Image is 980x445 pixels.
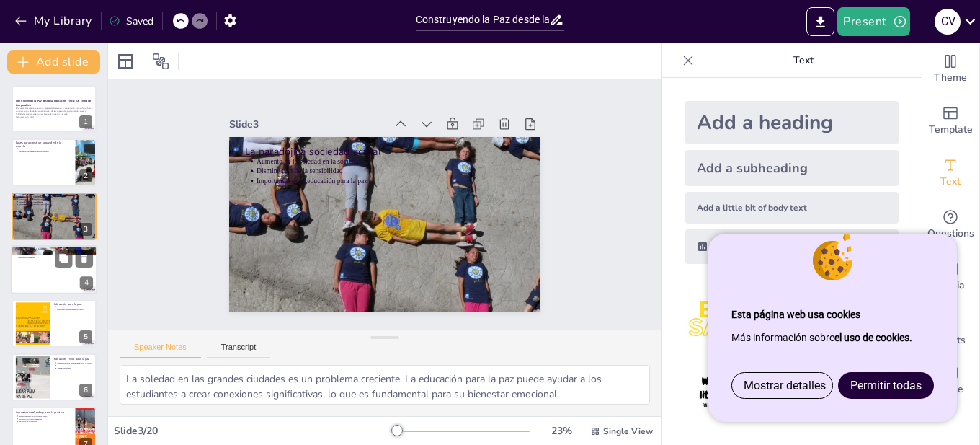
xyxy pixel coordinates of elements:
button: Add slide [7,50,100,74]
div: Add text boxes [922,147,979,199]
span: Template [929,122,973,138]
p: Desarrollo de habilidades sociales [57,308,92,311]
div: Change the overall theme [922,43,979,95]
button: C V [935,7,961,36]
input: Insert title [416,9,550,30]
div: Get real-time input from your audience [922,199,979,251]
button: Transcript [207,343,271,358]
span: Single View [603,426,653,437]
div: C V [935,9,961,35]
p: Aumento de la soledad en la sociedad [283,108,533,226]
div: 2 [79,169,92,182]
p: Inclusión en la práctica [19,420,71,423]
div: Slide 3 / 20 [114,424,391,438]
a: Mostrar detalles [732,373,837,398]
p: Disminución de la sensibilidad [19,201,92,203]
p: Armonía con el medio ambiente [57,310,92,313]
div: 23 % [544,424,579,438]
p: La paradójica sociedad actual [16,195,92,199]
div: 5 [79,330,92,343]
div: https://cdn.sendsteps.com/images/logo/sendsteps_logo_white.pnghttps://cdn.sendsteps.com/images/lo... [12,85,97,133]
span: Questions [927,226,974,242]
img: 4.jpeg [685,360,752,427]
p: Generated with [URL] [16,115,92,118]
div: Add a little bit of body text [685,192,899,224]
div: 6 [79,384,92,397]
textarea: La soledad en las grandes ciudades es un problema creciente. La educación para la paz puede ayuda... [120,365,650,405]
p: Importancia de la educación para la paz [19,203,92,206]
div: 4 [80,277,93,290]
strong: Esta página web usa cookies [731,309,860,320]
a: Permitir todas [839,373,933,398]
p: Regulación no-violenta de conflictos [19,152,71,155]
span: Position [152,53,169,70]
button: Delete Slide [76,250,93,268]
p: Educación Física para la paz: una propuesta basada en la cooperación. Este enfoque busca construi... [16,107,92,115]
p: Más información sobre [731,326,934,349]
p: Fomento de la autoconciencia [19,418,71,420]
div: Add a subheading [685,150,899,186]
span: Text [940,174,961,190]
p: Trabajo en equipo [57,367,92,370]
div: Add ready made slides [922,95,979,147]
div: Slide 3 [272,61,420,137]
p: Respeto a la dignidad humana [18,251,93,254]
button: Present [837,7,909,36]
p: Concretando el enfoque en la práctica [16,410,71,415]
strong: Construyendo la Paz desde la Educación Física: Un Enfoque Cooperativo [16,99,91,107]
p: Fomento del respeto [57,364,92,367]
p: Cultura [PERSON_NAME] [15,247,93,252]
a: el uso de cookies. [834,332,912,343]
button: My Library [11,9,98,32]
button: Export to PowerPoint [806,7,834,36]
p: Integración de la cultura [PERSON_NAME] [57,361,92,364]
div: https://cdn.sendsteps.com/images/logo/sendsteps_logo_white.pnghttps://cdn.sendsteps.com/images/lo... [12,138,97,186]
span: Theme [934,70,967,86]
div: 3 [79,223,92,236]
div: 1 [79,115,92,128]
button: Duplicate Slide [55,250,72,268]
p: Disminución de la sensibilidad [279,118,528,236]
p: Concienciación del ser humano [57,305,92,308]
div: Layout [114,50,137,73]
p: Desarrollo sostenible [18,257,93,260]
p: Importancia de la educación para la paz [275,126,525,244]
div: Add a formula [685,229,899,264]
p: Text [700,43,907,78]
div: https://cdn.sendsteps.com/images/logo/sendsteps_logo_white.pnghttps://cdn.sendsteps.com/images/lo... [12,193,97,240]
p: Educación física como vehículo para la paz [19,147,71,150]
div: Add a heading [685,101,899,144]
p: Educación para la paz [54,301,92,306]
span: Permitir todas [850,379,922,392]
div: https://cdn.sendsteps.com/images/logo/sendsteps_logo_white.pnghttps://cdn.sendsteps.com/images/lo... [12,300,97,348]
div: Saved [109,14,153,28]
img: 1.jpeg [685,287,752,354]
p: Establecimiento de propósitos claros [19,415,71,418]
p: Aumento de la soledad en la sociedad [19,198,92,201]
div: https://cdn.sendsteps.com/images/logo/sendsteps_logo_white.pnghttps://cdn.sendsteps.com/images/lo... [11,245,97,294]
div: https://cdn.sendsteps.com/images/logo/sendsteps_logo_white.pnghttps://cdn.sendsteps.com/images/lo... [12,353,97,401]
p: Educación Física para la paz [54,357,92,361]
p: Diversidad cultural [18,254,93,257]
p: Desarrollo de un autoconcepto positivo [19,149,71,152]
span: Mostrar detalles [744,379,826,392]
p: Bases para construir la paz desde la escuela [16,140,71,148]
button: Speaker Notes [120,343,201,358]
p: La paradójica sociedad actual [275,92,537,219]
